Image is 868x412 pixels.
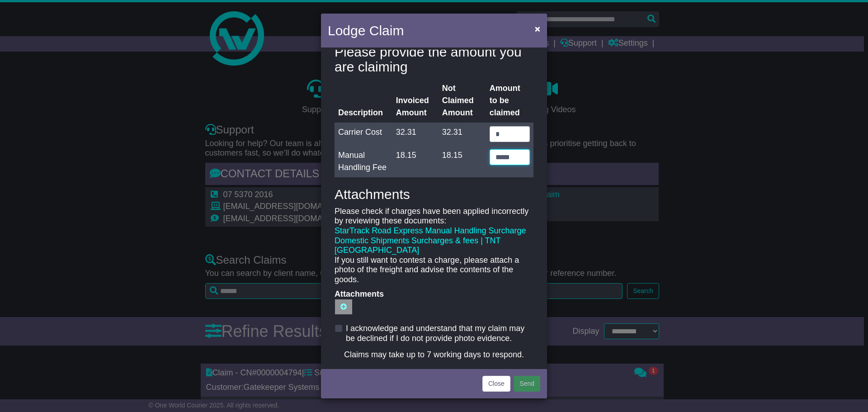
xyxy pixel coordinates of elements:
[535,24,540,34] span: ×
[439,146,486,177] td: 18.15
[330,289,382,315] label: Attachments
[335,207,533,285] p: Please check if charges have been applied incorrectly by reviewing these documents: If you still ...
[346,324,533,343] label: I acknowledge and understand that my claim may be declined if I do not provide photo evidence.
[335,187,533,202] h4: Attachments
[392,123,439,146] td: 32.31
[335,236,500,255] a: Domestic Shipments Surcharges & fees | TNT [GEOGRAPHIC_DATA]
[335,146,392,177] td: Manual Handling Fee
[482,376,510,392] button: Close
[530,19,545,38] button: Close
[514,376,540,392] button: Send
[335,350,533,360] div: Claims may take up to 7 working days to respond.
[335,44,533,74] h4: Please provide the amount you are claiming
[328,20,404,41] h4: Lodge Claim
[486,79,533,123] th: Amount to be claimed
[335,79,392,123] th: Description
[335,226,526,235] a: StarTrack Road Express Manual Handling Surcharge
[392,79,439,123] th: Invoiced Amount
[392,146,439,177] td: 18.15
[439,79,486,123] th: Not Claimed Amount
[335,123,392,146] td: Carrier Cost
[439,123,486,146] td: 32.31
